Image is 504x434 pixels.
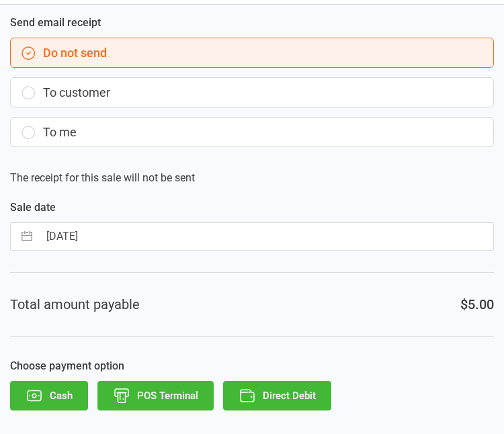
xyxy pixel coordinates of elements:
[10,358,494,374] label: Choose payment option
[10,77,494,107] button: To customer
[10,294,140,314] div: Total amount payable
[10,38,494,68] button: Do not send
[10,15,494,186] div: The receipt for this sale will not be sent
[97,381,214,410] button: POS Terminal
[10,381,88,410] button: Cash
[460,294,494,314] div: $5.00
[10,15,494,31] label: Send email receipt
[10,200,494,216] label: Sale date
[223,381,331,410] button: Direct Debit
[10,117,494,147] button: To me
